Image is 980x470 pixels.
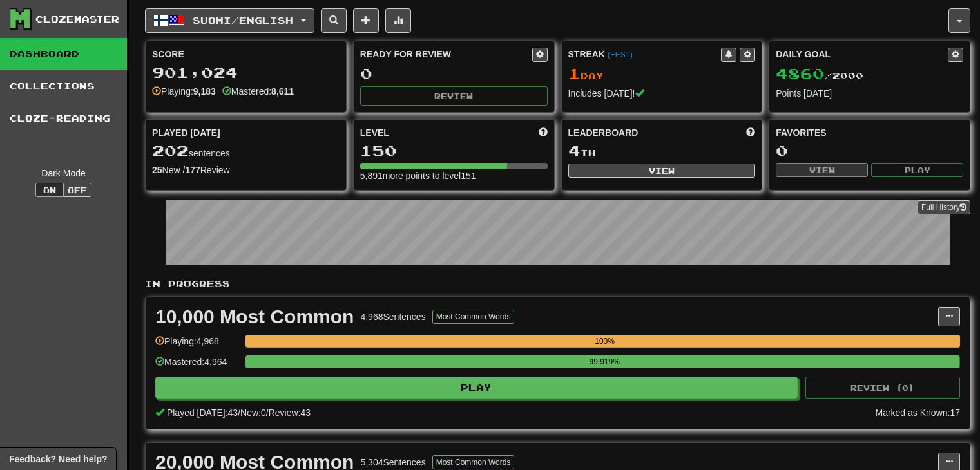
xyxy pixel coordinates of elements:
button: Suomi/English [145,8,314,33]
div: Clozemaster [35,13,119,26]
span: Review: 43 [269,408,311,418]
button: Play [155,377,798,399]
span: Level [360,126,389,139]
div: New / Review [152,164,340,176]
div: Playing: 4,968 [155,335,239,356]
button: View [776,163,868,177]
span: New: 0 [240,408,266,418]
button: Search sentences [321,8,347,33]
div: Ready for Review [360,48,532,61]
button: Add sentence to collection [353,8,379,33]
span: 1 [568,64,581,82]
div: 150 [360,143,548,159]
strong: 25 [152,165,162,175]
span: 202 [152,142,189,160]
span: Played [DATE]: 43 [167,408,238,418]
div: th [568,143,756,160]
div: Mastered: 4,964 [155,355,239,377]
div: 4,968 Sentences [360,310,425,323]
button: Play [871,163,963,177]
div: 901,024 [152,64,340,80]
strong: 177 [185,165,200,175]
div: 100% [249,335,960,348]
a: Full History [918,200,970,214]
div: Playing: [152,85,216,98]
span: Score more points to level up [539,126,548,139]
strong: 9,183 [193,86,216,97]
button: Most Common Words [432,310,515,324]
div: 5,304 Sentences [360,456,425,469]
span: 4 [568,142,581,160]
button: Review [360,86,548,106]
span: / [266,408,269,418]
button: Review (0) [805,377,960,399]
div: Favorites [776,126,963,139]
div: Day [568,66,756,82]
span: This week in points, UTC [746,126,755,139]
div: Dark Mode [10,167,117,180]
span: / [238,408,240,418]
div: 10,000 Most Common [155,307,354,326]
button: View [568,164,756,178]
span: / 2000 [776,70,863,81]
div: 0 [360,66,548,82]
div: Score [152,48,340,61]
div: sentences [152,143,340,160]
span: Leaderboard [568,126,639,139]
div: 5,891 more points to level 151 [360,169,548,182]
div: Points [DATE] [776,87,963,100]
button: Off [63,183,91,197]
a: (EEST) [608,50,633,59]
div: Streak [568,48,722,61]
strong: 8,611 [271,86,294,97]
div: 0 [776,143,963,159]
button: More stats [385,8,411,33]
span: Suomi / English [193,15,293,26]
div: Daily Goal [776,48,948,62]
div: Includes [DATE]! [568,87,756,100]
button: On [35,183,64,197]
span: Open feedback widget [9,453,107,465]
div: 99.919% [249,355,959,368]
button: Most Common Words [432,455,515,469]
div: Mastered: [222,85,294,98]
span: 4860 [776,64,825,82]
span: Played [DATE] [152,126,220,139]
div: Marked as Known: 17 [875,406,960,419]
p: In Progress [145,277,970,290]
